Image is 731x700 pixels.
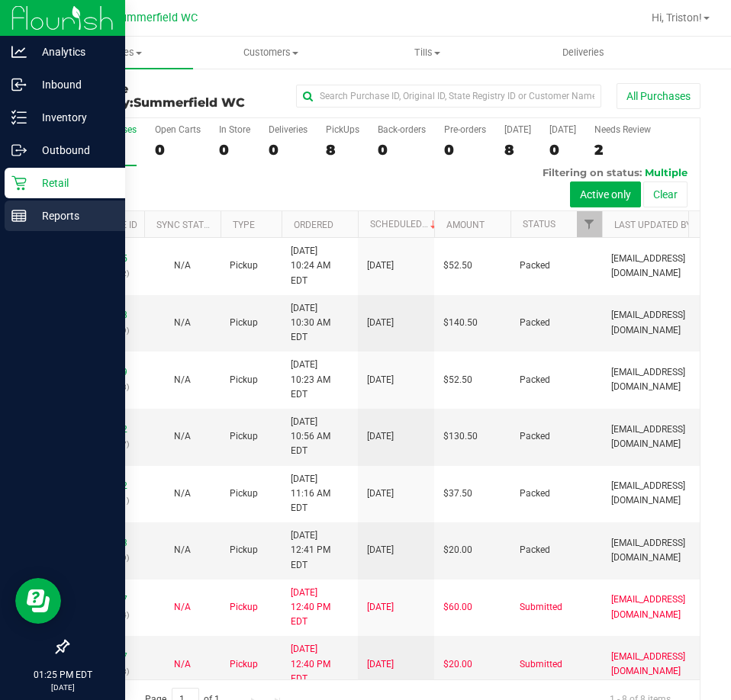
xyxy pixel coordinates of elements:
[233,220,255,230] a: Type
[291,415,349,459] span: [DATE] 10:56 AM EDT
[7,682,118,693] p: [DATE]
[291,358,349,402] span: [DATE] 10:23 AM EDT
[11,208,27,223] inline-svg: Reports
[520,373,550,387] span: Packed
[617,83,700,109] button: All Purchases
[520,657,562,672] span: Submitted
[443,657,472,672] span: $20.00
[543,166,642,178] span: Filtering on status:
[174,374,191,385] span: Not Applicable
[174,602,191,612] span: Not Applicable
[269,141,308,159] div: 0
[291,301,349,345] span: [DATE] 10:30 AM EDT
[645,166,688,178] span: Multiple
[230,600,258,615] span: Pickup
[294,220,333,230] a: Ordered
[523,219,555,230] a: Status
[349,37,506,69] a: Tills
[549,141,576,159] div: 0
[7,668,118,682] p: 01:25 PM EDT
[443,429,478,444] span: $130.50
[27,207,118,225] p: Reports
[174,544,191,555] span: Not Applicable
[219,124,250,135] div: In Store
[614,220,691,230] a: Last Updated By
[443,486,472,501] span: $37.50
[155,124,201,135] div: Open Carts
[194,46,349,59] span: Customers
[27,75,118,94] p: Inbound
[11,175,27,191] inline-svg: Retail
[520,486,550,501] span: Packed
[350,46,505,59] span: Tills
[520,429,550,444] span: Packed
[230,486,258,501] span: Pickup
[549,124,576,135] div: [DATE]
[367,543,394,557] span: [DATE]
[367,258,394,273] span: [DATE]
[230,429,258,444] span: Pickup
[643,181,688,207] button: Clear
[11,44,27,59] inline-svg: Analytics
[443,543,472,557] span: $20.00
[174,600,191,615] button: N/A
[174,260,191,271] span: Not Applicable
[326,124,359,135] div: PickUps
[291,528,349,573] span: [DATE] 12:41 PM EDT
[193,37,349,69] a: Customers
[174,429,191,444] button: N/A
[652,11,702,24] span: Hi, Triston!
[174,543,191,557] button: N/A
[27,174,118,192] p: Retail
[155,141,201,159] div: 0
[443,316,478,330] span: $140.50
[444,124,486,135] div: Pre-orders
[174,486,191,501] button: N/A
[520,258,550,273] span: Packed
[296,85,601,108] input: Search Purchase ID, Original ID, State Registry ID or Customer Name...
[15,578,61,624] iframe: Resource center
[11,110,27,125] inline-svg: Inventory
[367,429,394,444] span: [DATE]
[505,37,662,69] a: Deliveries
[594,141,651,159] div: 2
[27,43,118,61] p: Analytics
[219,141,250,159] div: 0
[291,472,349,516] span: [DATE] 11:16 AM EDT
[367,600,394,615] span: [DATE]
[520,543,550,557] span: Packed
[577,211,602,237] a: Filter
[230,316,258,330] span: Pickup
[174,657,191,672] button: N/A
[326,141,359,159] div: 8
[443,373,472,387] span: $52.50
[443,258,472,273] span: $52.50
[444,141,486,159] div: 0
[11,143,27,158] inline-svg: Outbound
[594,124,651,135] div: Needs Review
[504,124,531,135] div: [DATE]
[291,642,349,686] span: [DATE] 12:40 PM EDT
[27,141,118,159] p: Outbound
[174,317,191,328] span: Not Applicable
[291,244,349,288] span: [DATE] 10:24 AM EDT
[230,373,258,387] span: Pickup
[67,82,279,109] h3: Purchase Summary:
[156,220,215,230] a: Sync Status
[367,316,394,330] span: [DATE]
[230,258,258,273] span: Pickup
[269,124,308,135] div: Deliveries
[378,141,426,159] div: 0
[230,657,258,672] span: Pickup
[174,373,191,387] button: N/A
[174,488,191,499] span: Not Applicable
[11,77,27,92] inline-svg: Inbound
[367,373,394,387] span: [DATE]
[504,141,531,159] div: 8
[174,659,191,669] span: Not Applicable
[367,486,394,501] span: [DATE]
[520,600,562,615] span: Submitted
[443,600,472,615] span: $60.00
[570,181,641,207] button: Active only
[370,219,440,230] a: Scheduled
